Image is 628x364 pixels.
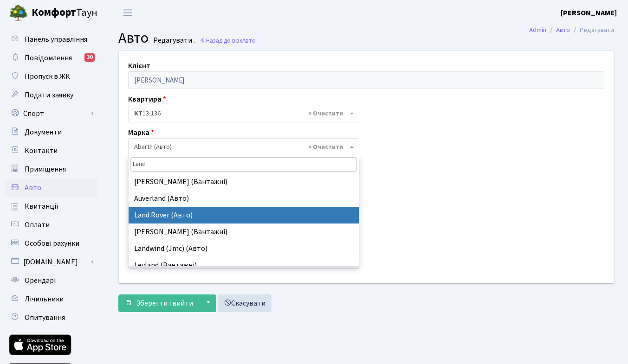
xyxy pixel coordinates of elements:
a: Панель управління [5,30,97,49]
span: Зберегти і вийти [136,298,193,308]
a: Лічильники [5,290,97,308]
span: Авто [25,183,41,193]
button: Переключити навігацію [116,5,139,20]
span: Панель управління [25,34,87,45]
button: Зберегти і вийти [118,294,199,312]
a: Орендарі [5,271,97,290]
a: Пропуск в ЖК [5,67,97,86]
span: Видалити всі елементи [308,109,343,118]
li: Leyland (Вантажні) [129,257,359,274]
a: Скасувати [218,294,272,312]
span: Авто [242,36,256,45]
label: Квартира [128,94,166,105]
span: Авто [118,27,149,49]
span: Контакти [25,146,58,156]
a: Квитанції [5,197,97,216]
span: Лічильники [25,294,64,304]
a: Авто [556,25,570,35]
li: [PERSON_NAME] (Вантажні) [129,173,359,190]
b: [PERSON_NAME] [561,8,617,18]
span: Квитанції [25,201,58,211]
label: Клієнт [128,60,150,71]
li: Landwind (Jmc) (Авто) [129,240,359,257]
span: Орендарі [25,275,56,286]
a: Подати заявку [5,86,97,104]
span: Подати заявку [25,90,73,100]
span: Abarth (Авто) [128,138,359,156]
a: Особові рахунки [5,234,97,253]
small: Редагувати . [151,36,195,45]
a: Авто [5,179,97,197]
img: logo.png [9,4,28,22]
li: [PERSON_NAME] (Вантажні) [129,224,359,240]
a: [PERSON_NAME] [561,7,617,19]
li: Land Rover (Авто) [129,207,359,224]
a: [DOMAIN_NAME] [5,253,97,271]
a: Оплати [5,216,97,234]
b: Комфорт [32,5,76,20]
a: Спорт [5,104,97,123]
a: Опитування [5,308,97,327]
span: Повідомлення [25,53,72,63]
label: Марка [128,127,154,138]
a: Контакти [5,141,97,160]
div: 30 [84,53,95,62]
li: Auverland (Авто) [129,190,359,207]
span: <b>КТ</b>&nbsp;&nbsp;&nbsp;&nbsp;13-136 [128,105,359,122]
a: Документи [5,123,97,141]
span: <b>КТ</b>&nbsp;&nbsp;&nbsp;&nbsp;13-136 [134,109,348,118]
span: Приміщення [25,164,66,174]
span: Пропуск в ЖК [25,71,70,82]
a: Назад до всіхАвто [200,36,256,45]
a: Приміщення [5,160,97,179]
b: КТ [134,109,142,118]
nav: breadcrumb [515,20,628,40]
span: Опитування [25,313,65,323]
span: Особові рахунки [25,238,79,249]
li: Редагувати [570,25,614,35]
span: Документи [25,127,62,137]
a: Повідомлення30 [5,49,97,67]
span: Оплати [25,220,50,230]
span: Таун [32,5,97,21]
span: Abarth (Авто) [134,142,348,152]
a: Admin [529,25,546,35]
span: Видалити всі елементи [308,142,343,152]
